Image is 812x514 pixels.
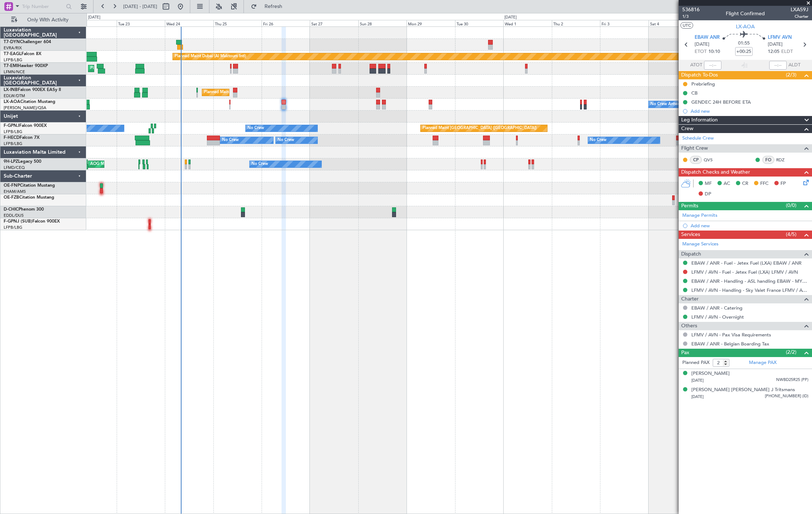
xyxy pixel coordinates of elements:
span: [PHONE_NUMBER] (ID) [765,393,808,399]
div: Thu 25 [213,20,262,26]
div: GENDEC 24H BEFORE ETA [691,99,751,105]
span: ELDT [781,48,793,55]
span: Dispatch To-Dos [681,71,718,79]
span: [DATE] [768,41,783,48]
a: RDZ [776,157,792,163]
a: [PERSON_NAME]/QSA [4,105,46,111]
div: Planned Maint Dubai (Al Maktoum Intl) [175,51,246,62]
a: F-HECDFalcon 7X [4,136,39,140]
span: D-CHIC [4,207,18,212]
div: AOG Maint Cannes (Mandelieu) [90,159,148,170]
div: No Crew Antwerp ([GEOGRAPHIC_DATA]) [650,99,729,110]
div: Add new [691,223,808,229]
span: Permits [681,202,698,210]
span: Dispatch Checks and Weather [681,168,750,177]
a: Manage PAX [749,359,776,366]
span: CR [742,180,748,187]
a: LFPB/LBG [4,57,22,63]
span: ATOT [690,62,702,69]
span: (0/0) [786,202,796,209]
a: Schedule Crew [682,135,714,142]
a: F-GPNJFalcon 900EX [4,124,47,128]
span: Charter [791,13,808,20]
span: EBAW ANR [695,34,720,41]
a: LFMV / AVN - Pax Visa Requirements [691,332,771,338]
div: [PERSON_NAME] [691,370,730,377]
div: Sun 28 [358,20,407,26]
div: Thu 2 [552,20,600,26]
a: LFPB/LBG [4,225,22,230]
div: No Crew [251,159,268,170]
button: UTC [680,22,693,29]
a: EDDL/DUS [4,213,24,218]
span: Services [681,231,700,239]
span: Flight Crew [681,144,708,153]
span: MF [705,180,712,187]
span: NWBD25R25 (PP) [776,377,808,383]
span: DP [705,191,711,198]
a: T7-EAGLFalcon 8X [4,52,41,56]
div: Planned Maint [GEOGRAPHIC_DATA] [90,63,159,74]
a: LFMV / AVN - Overnight [691,314,744,320]
span: F-GPNJ [4,124,19,128]
a: LFPB/LBG [4,129,22,134]
span: AC [724,180,730,187]
div: No Crew [278,135,294,146]
span: Leg Information [681,116,718,124]
div: [PERSON_NAME] [PERSON_NAME] J Tritsmans [691,386,795,394]
span: [DATE] [691,378,704,383]
span: Charter [681,295,699,303]
a: D-CHICPhenom 300 [4,207,44,212]
span: 01:55 [738,40,750,47]
div: Fri 3 [600,20,648,26]
span: [DATE] [695,41,709,48]
div: Mon 29 [407,20,455,26]
span: [DATE] - [DATE] [123,3,157,10]
span: F-GPNJ (SUB) [4,219,32,224]
span: T7-EMI [4,64,18,68]
a: LX-INBFalcon 900EX EASy II [4,88,61,92]
span: 10:10 [708,48,720,55]
a: QVS [704,157,720,163]
div: No Crew [247,123,264,134]
span: LXA59J [791,6,808,13]
a: F-GPNJ (SUB)Falcon 900EX [4,219,60,224]
div: Wed 1 [503,20,551,26]
span: (2/2) [786,348,796,356]
span: LFMV AVN [768,34,792,41]
input: --:-- [704,61,721,70]
span: 536816 [682,6,700,13]
span: LX-INB [4,88,18,92]
div: Planned Maint [GEOGRAPHIC_DATA] ([GEOGRAPHIC_DATA]) [422,123,537,134]
span: Others [681,322,697,330]
a: T7-EMIHawker 900XP [4,64,48,68]
a: LFMV / AVN - Handling - Sky Valet France LFMV / AVN **MY HANDLING** [691,287,808,293]
a: Manage Services [682,241,719,248]
span: LX-AOA [4,100,20,104]
span: 9H-LPZ [4,159,18,164]
span: Dispatch [681,250,701,258]
a: EVRA/RIX [4,45,22,51]
span: 12:05 [768,48,779,55]
span: T7-DYN [4,40,20,44]
div: [DATE] [88,14,100,21]
div: Prebriefing [691,81,715,87]
span: (2/3) [786,71,796,79]
div: Wed 24 [165,20,213,26]
div: Planned Maint [GEOGRAPHIC_DATA] ([GEOGRAPHIC_DATA]) [204,87,318,98]
span: 1/3 [682,13,700,20]
span: Pax [681,349,689,357]
span: Refresh [258,4,289,9]
a: EBAW / ANR - Belgian Boarding Tax [691,341,769,347]
span: F-HECD [4,136,20,140]
span: Only With Activity [19,17,76,22]
span: [DATE] [691,394,704,399]
a: LFMN/NCE [4,69,25,75]
button: Refresh [247,1,291,12]
a: LFMV / AVN - Fuel - Jetex Fuel (LXA) LFMV / AVN [691,269,798,275]
div: CP [690,156,702,164]
div: FO [762,156,774,164]
span: (4/5) [786,231,796,238]
span: FP [780,180,786,187]
a: 9H-LPZLegacy 500 [4,159,41,164]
